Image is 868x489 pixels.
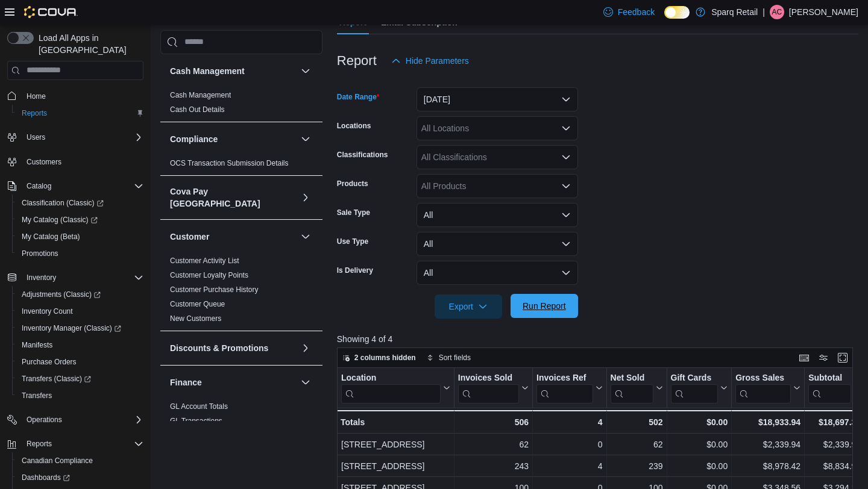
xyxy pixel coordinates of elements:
span: Operations [22,413,143,427]
button: All [417,203,578,227]
a: Transfers [17,388,57,403]
span: Reports [27,439,52,449]
span: Reports [22,437,143,451]
button: Gross Sales [735,372,800,403]
button: Finance [170,376,296,388]
button: Sort fields [422,350,476,365]
a: Customers [22,155,66,169]
button: Purchase Orders [12,354,148,370]
div: 62 [610,437,662,452]
span: Manifests [22,340,52,350]
div: 62 [458,437,529,452]
label: Date Range [337,92,380,102]
div: $18,697.37 [808,415,861,429]
span: Inventory Manager (Classic) [17,321,143,335]
span: Classification (Classic) [22,198,104,208]
a: Adjustments (Classic) [17,287,105,302]
button: Canadian Compliance [12,452,148,469]
div: $8,978.42 [735,459,800,473]
div: 502 [610,415,662,429]
span: Reports [22,108,47,118]
span: Purchase Orders [22,357,77,367]
a: GL Account Totals [170,402,228,411]
span: Customer Purchase History [170,285,259,294]
span: Customer Loyalty Points [170,270,248,280]
button: Transfers [12,387,148,404]
span: Cash Management [170,90,231,100]
button: Customer [298,229,313,244]
button: Operations [2,411,148,428]
button: Cova Pay [GEOGRAPHIC_DATA] [170,185,296,210]
button: My Catalog (Beta) [12,228,148,245]
a: Canadian Compliance [17,453,98,468]
div: Aimee Calder [770,5,784,19]
button: Export [435,294,502,319]
div: Location [341,372,441,384]
div: 4 [536,415,602,429]
span: Users [22,130,143,145]
button: Location [341,372,450,403]
p: [PERSON_NAME] [789,5,858,19]
div: Invoices Ref [536,372,593,403]
span: My Catalog (Classic) [17,213,143,227]
label: Products [337,179,368,188]
a: Customer Queue [170,300,225,308]
button: Customer [170,231,296,243]
div: Net Sold [610,372,653,384]
span: OCS Transaction Submission Details [170,158,289,168]
span: Dashboards [22,473,70,482]
span: GL Account Totals [170,402,228,411]
h3: Customer [170,231,209,243]
span: Home [22,89,143,104]
div: Invoices Sold [458,372,519,403]
button: Users [22,130,50,145]
a: Transfers (Classic) [17,372,96,386]
h3: Report [337,54,377,68]
button: Home [2,87,148,105]
p: Showing 4 of 4 [337,333,858,345]
span: Catalog [27,181,51,191]
h3: Finance [170,376,202,388]
a: Customer Purchase History [170,285,259,294]
label: Classifications [337,150,388,160]
a: GL Transactions [170,417,222,425]
div: $2,339.94 [808,437,861,452]
button: Inventory Count [12,303,148,320]
span: Customers [22,154,143,169]
button: All [417,261,578,285]
label: Locations [337,121,371,131]
a: Classification (Classic) [12,195,148,211]
span: AC [772,5,782,19]
button: Catalog [2,178,148,195]
button: Inventory [2,269,148,286]
div: Invoices Sold [458,372,519,384]
button: All [417,232,578,256]
span: Sort fields [439,353,471,363]
span: Adjustments (Classic) [22,290,101,299]
a: My Catalog (Beta) [17,229,85,244]
a: Promotions [17,246,63,261]
p: Sparq Retail [711,5,758,19]
a: New Customers [170,314,221,323]
button: Invoices Ref [536,372,602,403]
span: Purchase Orders [17,355,143,369]
a: Adjustments (Classic) [12,286,148,303]
span: Inventory Count [22,307,73,316]
span: Inventory Count [17,304,143,319]
button: Manifests [12,337,148,354]
button: Reports [2,435,148,452]
a: Dashboards [12,469,148,486]
div: $18,933.94 [735,415,800,429]
button: Reports [22,437,57,451]
span: Customers [27,157,61,167]
span: Transfers (Classic) [22,374,91,384]
div: $8,834.90 [808,459,861,473]
span: Promotions [17,246,143,261]
button: Cash Management [298,64,313,78]
button: Finance [298,375,313,390]
span: Operations [27,415,62,425]
a: Customer Activity List [170,257,239,265]
div: Gift Card Sales [670,372,718,403]
span: Hide Parameters [406,55,469,67]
